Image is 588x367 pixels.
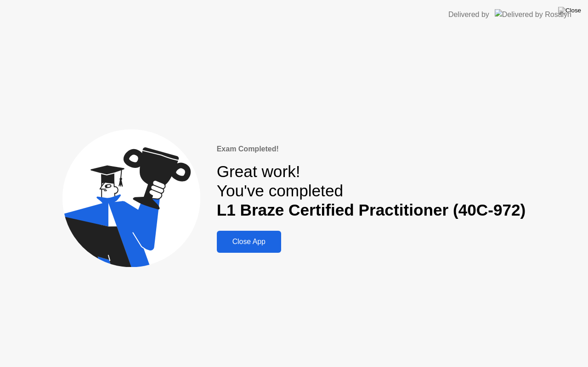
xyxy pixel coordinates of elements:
div: Exam Completed! [217,144,526,155]
img: Delivered by Rosalyn [495,9,571,20]
div: Great work! You've completed [217,162,526,220]
b: L1 Braze Certified Practitioner (40C-972) [217,201,526,219]
div: Delivered by [448,9,489,20]
button: Close App [217,231,281,253]
div: Close App [220,238,278,246]
img: Close [558,7,581,14]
